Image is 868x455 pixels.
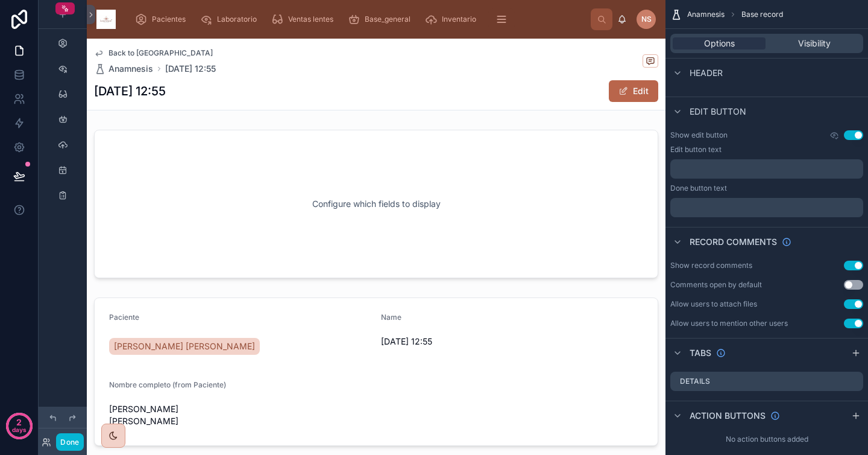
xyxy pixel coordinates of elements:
[609,80,658,102] button: Edit
[165,63,216,75] a: [DATE] 12:55
[131,8,194,30] a: Pacientes
[96,10,116,29] img: App logo
[741,10,783,19] span: Base record
[687,10,725,19] span: Anamnesis
[152,14,186,24] span: Pacientes
[670,280,762,290] div: Comments open by default
[670,130,728,140] label: Show edit button
[12,421,27,438] p: days
[670,261,752,270] div: Show record comments
[421,8,485,30] a: Inventario
[344,8,419,30] a: Base_general
[641,14,652,24] span: NS
[690,236,777,248] span: Record comments
[288,14,333,24] span: Ventas lentes
[670,145,722,154] label: Edit button text
[125,6,591,33] div: scrollable content
[680,377,710,386] label: Details
[670,299,757,309] div: Allow users to attach files
[690,347,711,359] span: Tabs
[665,430,868,449] div: No action buttons added
[690,410,766,422] span: Action buttons
[108,63,153,75] span: Anamnesis
[442,14,476,24] span: Inventario
[690,67,723,79] span: Header
[16,416,22,428] p: 2
[365,14,410,24] span: Base_general
[268,8,342,30] a: Ventas lentes
[217,14,257,24] span: Laboratorio
[670,319,788,328] div: Allow users to mention other users
[94,63,153,75] a: Anamnesis
[798,37,831,49] span: Visibility
[108,48,213,58] span: Back to [GEOGRAPHIC_DATA]
[690,106,746,118] span: Edit button
[94,48,213,58] a: Back to [GEOGRAPHIC_DATA]
[197,8,265,30] a: Laboratorio
[670,198,863,217] div: scrollable content
[56,433,83,451] button: Done
[670,159,863,179] div: scrollable content
[704,37,735,49] span: Options
[670,183,727,193] label: Done button text
[94,83,166,100] h1: [DATE] 12:55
